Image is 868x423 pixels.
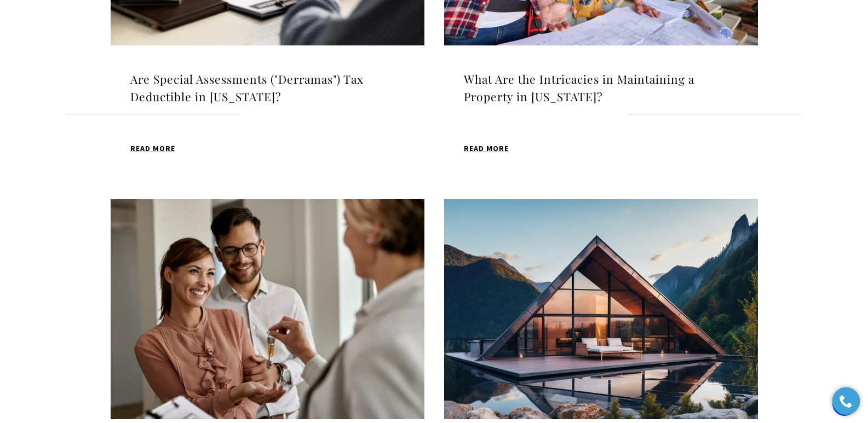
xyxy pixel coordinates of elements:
img: What Makes a Luxury Mountain Home Worth It as Your Puerto Rico Real Estate? [444,199,758,419]
span: Read MORE [130,144,175,152]
span: Read MORE [464,144,509,152]
h4: Are Special Assessments ("Derramas") Tax Deductible in [US_STATE]? [130,71,405,105]
img: Are There Any Incentives for Buying Property in Puerto Rico? [111,199,424,419]
h4: What Are the Intricacies in Maintaining a Property in [US_STATE]? [464,71,738,105]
